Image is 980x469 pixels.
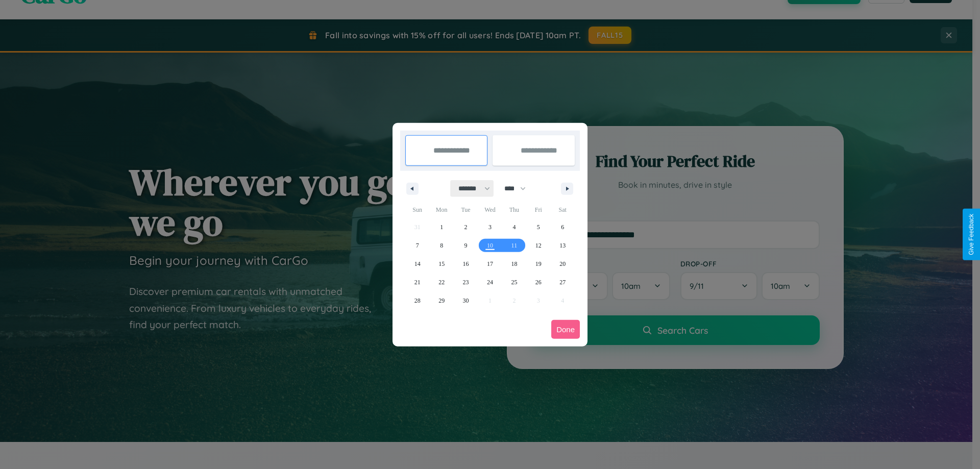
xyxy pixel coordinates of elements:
[454,255,478,273] button: 16
[561,218,564,236] span: 6
[429,202,453,218] span: Mon
[463,291,469,310] span: 30
[478,236,502,255] button: 10
[535,273,542,291] span: 26
[559,273,566,291] span: 27
[429,273,453,291] button: 22
[511,236,518,255] span: 11
[454,218,478,236] button: 2
[429,218,453,236] button: 1
[559,236,566,255] span: 13
[488,218,492,236] span: 3
[526,273,550,291] button: 26
[502,236,526,255] button: 11
[414,255,421,273] span: 14
[405,202,429,218] span: Sun
[478,218,502,236] button: 3
[478,255,502,273] button: 17
[429,255,453,273] button: 15
[478,202,502,218] span: Wed
[559,255,566,273] span: 20
[440,236,443,255] span: 8
[440,218,443,236] span: 1
[464,236,468,255] span: 9
[487,255,493,273] span: 17
[405,236,429,255] button: 7
[535,236,542,255] span: 12
[526,255,550,273] button: 19
[968,214,975,255] div: Give Feedback
[512,218,516,236] span: 4
[463,273,469,291] span: 23
[511,273,517,291] span: 25
[454,273,478,291] button: 23
[487,273,493,291] span: 24
[429,236,453,255] button: 8
[414,273,421,291] span: 21
[535,255,542,273] span: 19
[537,218,540,236] span: 5
[454,202,478,218] span: Tue
[438,255,445,273] span: 15
[429,291,453,310] button: 29
[405,255,429,273] button: 14
[551,255,575,273] button: 20
[454,291,478,310] button: 30
[502,202,526,218] span: Thu
[454,236,478,255] button: 9
[511,255,517,273] span: 18
[551,320,580,339] button: Done
[526,236,550,255] button: 12
[502,218,526,236] button: 4
[414,291,421,310] span: 28
[502,273,526,291] button: 25
[405,291,429,310] button: 28
[551,218,575,236] button: 6
[551,202,575,218] span: Sat
[551,236,575,255] button: 13
[526,218,550,236] button: 5
[478,273,502,291] button: 24
[463,255,469,273] span: 16
[502,255,526,273] button: 18
[416,236,419,255] span: 7
[464,218,468,236] span: 2
[438,273,445,291] span: 22
[526,202,550,218] span: Fri
[405,273,429,291] button: 21
[551,273,575,291] button: 27
[438,291,445,310] span: 29
[487,236,493,255] span: 10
